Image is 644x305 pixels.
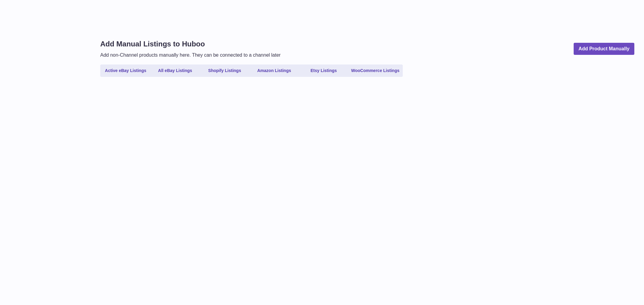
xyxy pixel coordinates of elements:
[100,52,280,58] p: Add non-Channel products manually here. They can be connected to a channel later
[574,43,634,55] a: Add Product Manually
[100,39,280,49] h1: Add Manual Listings to Huboo
[250,66,298,76] a: Amazon Listings
[200,66,249,76] a: Shopify Listings
[151,66,199,76] a: All eBay Listings
[349,66,402,76] a: WooCommerce Listings
[101,66,150,76] a: Active eBay Listings
[300,66,348,76] a: Etsy Listings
